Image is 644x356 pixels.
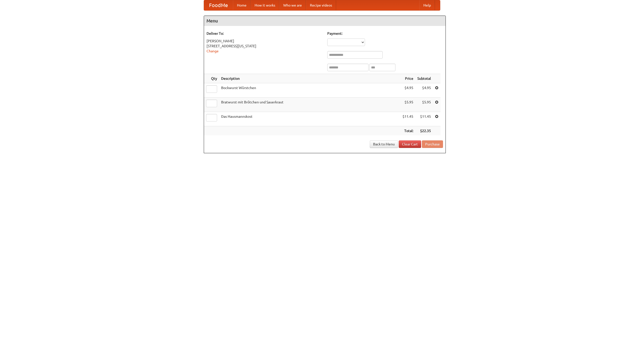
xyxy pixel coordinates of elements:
[415,83,433,98] td: $4.95
[327,31,443,36] h5: Payment:
[422,140,443,148] button: Purchase
[415,98,433,112] td: $5.95
[233,0,251,10] a: Home
[400,74,415,83] th: Price
[219,98,400,112] td: Bratwurst mit Brötchen und Sauerkraut
[251,0,279,10] a: How it works
[219,112,400,126] td: Das Hausmannskost
[207,49,219,53] a: Change
[219,83,400,98] td: Bockwurst Würstchen
[306,0,336,10] a: Recipe videos
[415,112,433,126] td: $11.45
[207,38,322,44] div: [PERSON_NAME]
[399,140,421,148] a: Clear Cart
[400,112,415,126] td: $11.45
[204,16,446,26] h4: Menu
[400,83,415,98] td: $4.95
[207,44,322,49] div: [STREET_ADDRESS][US_STATE]
[207,31,322,36] h5: Deliver To:
[400,126,415,136] th: Total:
[370,140,398,148] a: Back to Menu
[279,0,306,10] a: Who we are
[415,74,433,83] th: Subtotal
[219,74,400,83] th: Description
[400,98,415,112] td: $5.95
[204,74,219,83] th: Qty
[415,126,433,136] th: $22.35
[419,0,435,10] a: Help
[204,0,233,10] a: FoodMe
